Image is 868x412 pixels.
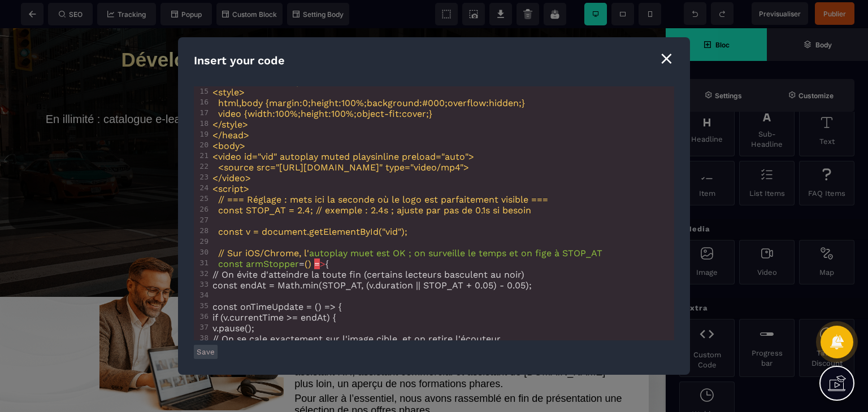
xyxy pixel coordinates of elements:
span: const endAt = Math.min(STOP_AT, (v.duration || STOP_AT + 0.05) - 0.05); [212,280,532,291]
div: 27 [194,216,210,224]
span: à [554,248,559,258]
div: 25 [194,194,210,203]
span: <script> [212,183,249,194]
div: 15 [194,87,210,95]
span: <source src="[URL][DOMAIN_NAME]" type="video/mp4"> [218,162,469,173]
span: </head> [212,130,249,141]
span: const v = document.getElementById("vid"); [218,226,407,237]
span: <body> [212,141,245,151]
span: // On évite d'atteindre la toute fin (certains lecteurs basculent au noir) [212,269,524,280]
span: = [314,258,320,269]
button: Activer mes 2 places offertes [188,128,478,163]
span: </video> [212,173,251,183]
span: armStopper [246,258,299,269]
span: const onTimeUpdate = () => { [212,301,342,312]
span: const STOP_AT = 2.4; // exemple : 2.4s ; ajuste par pas de 0.1s si besoin [218,205,531,216]
div: 36 [194,312,210,321]
h2: OFFRE DECOUVERTE [294,218,626,250]
div: 28 [194,226,210,235]
div: 21 [194,151,210,160]
span: et [509,248,518,258]
div: 33 [194,280,210,288]
span: <video id="vid" autoplay muted playsinline preload="auto"> [212,151,474,162]
span: = { [212,258,329,269]
span: video {width:100%;height:100%;object-fit:cover;} [218,108,432,119]
div: 23 [194,173,210,181]
div: 17 [194,108,210,117]
div: 31 [194,258,210,267]
h1: Développez les compétences de vos équipes [42,15,623,49]
span: est [376,248,390,258]
span: // Sur iOS/Chrome, l' [218,248,309,258]
div: 30 [194,248,210,256]
div: 29 [194,237,210,246]
span: autoplay [309,248,348,258]
span: surveille [428,248,465,258]
div: 26 [194,205,210,213]
div: 19 [194,130,210,138]
text: Proxiane propose des formations en présentiel, en distanciel et sur-mesure. [294,258,626,288]
div: Pour aller à l’essentiel, nous avons rassemblé en fin de présentation une sélection de nos offres... [294,365,626,400]
div: 38 [194,334,210,342]
div: 24 [194,183,210,192]
span: muet [350,248,374,258]
div: 35 [194,301,210,310]
span: ; [409,248,411,258]
span: </style> [212,119,248,130]
span: html,body {margin:0;height:100%;background:#000;overflow:hidden;} [218,98,525,108]
span: on [414,248,426,258]
span: () [305,258,311,269]
span: OK [393,248,406,258]
div: 32 [194,269,210,278]
span: // === Réglage : mets ici la seconde où le logo est parfaitement visible === [218,194,548,205]
span: STOP_AT [562,248,602,258]
div: ⨯ [659,47,674,69]
span: fige [535,248,552,258]
text: Nous avons pensé que la meilleure façon de faire connaissance, c’était de vous offrir un cadeau d... [294,288,626,365]
img: b19eb17435fec69ebfd9640db64efc4c_fond_transparent.png [99,218,284,382]
div: 16 [194,98,210,106]
span: const [218,258,243,269]
div: Insert your code [194,53,674,68]
span: temps [479,248,506,258]
button: Save [194,345,218,359]
span: > [320,258,325,269]
span: <style> [212,87,245,98]
span: le [468,248,476,258]
span: // On se cale exactement sur l'image cible, et on retire l'écouteur [212,334,501,344]
div: 20 [194,141,210,149]
div: 37 [194,323,210,331]
span: on [521,248,532,258]
span: if (v.currentTime >= endAt) { [212,312,336,323]
span: v.pause(); [212,323,254,334]
span: Insert here your custom code [274,49,391,58]
div: 22 [194,162,210,170]
div: 18 [194,119,210,128]
h2: 2 accès 100% offerts [42,59,623,80]
div: 34 [194,291,210,299]
text: En illimité : catalogue e-learning + tuteurs IA (bureautique, comptabilité, paie, langues, manage... [42,85,623,111]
